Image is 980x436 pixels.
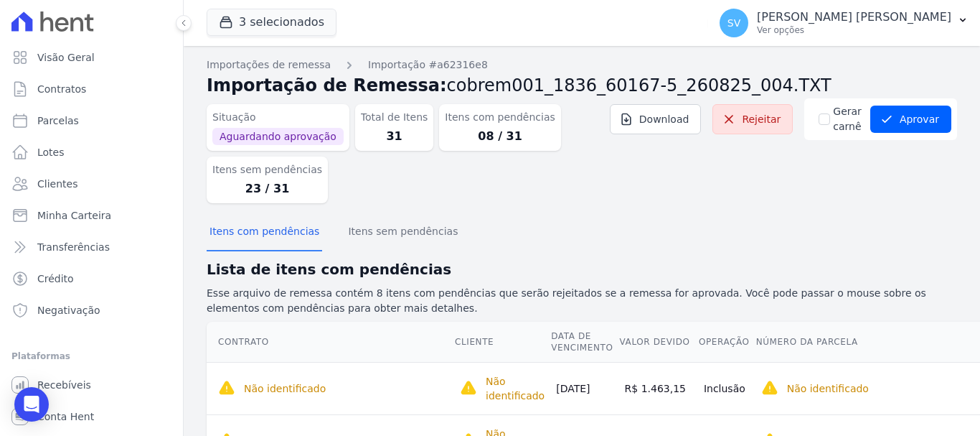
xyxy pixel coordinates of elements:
span: Recebíveis [37,378,91,392]
th: Contrato [207,322,454,363]
dt: Itens com pendências [445,110,555,125]
th: Cliente [454,322,550,363]
a: Lotes [6,138,177,167]
span: Transferências [37,240,110,254]
h2: Importação de Remessa: [207,73,957,98]
span: Aguardando aprovação [212,128,344,145]
button: Itens com pendências [207,214,322,251]
p: [PERSON_NAME] [PERSON_NAME] [757,10,951,24]
a: Conta Hent [6,402,177,431]
a: Recebíveis [6,371,177,399]
a: Parcelas [6,106,177,135]
span: Parcelas [37,113,79,128]
button: SV [PERSON_NAME] [PERSON_NAME] Ver opções [708,3,980,43]
a: Contratos [6,75,177,103]
div: Open Intercom Messenger [14,387,49,422]
th: Operação [698,322,755,363]
dd: 31 [361,128,428,145]
span: Clientes [37,177,77,191]
span: cobrem001_1836_60167-5_260825_004.TXT [447,75,831,96]
a: Importação #a62316e8 [368,57,488,73]
label: Gerar carnê [833,104,862,134]
span: Conta Hent [37,409,94,424]
dt: Situação [212,110,344,125]
a: Minha Carteira [6,201,177,230]
span: Visão Geral [37,50,95,65]
button: 3 selecionados [207,9,336,36]
nav: Breadcrumb [207,57,957,73]
a: Transferências [6,233,177,261]
td: Inclusão [698,362,755,414]
a: Clientes [6,170,177,198]
span: Crédito [37,272,74,286]
h2: Lista de itens com pendências [207,259,957,280]
a: Negativação [6,296,177,325]
td: R$ 1.463,15 [619,362,698,414]
div: Plataformas [11,348,171,365]
th: Data de Vencimento [550,322,618,363]
p: Não identificado [486,374,545,403]
p: Esse arquivo de remessa contém 8 itens com pendências que serão rejeitados se a remessa for aprov... [207,286,957,316]
p: Ver opções [757,24,951,36]
dt: Itens sem pendências [212,162,322,177]
button: Aprovar [870,106,951,133]
a: Importações de remessa [207,57,331,73]
dd: 23 / 31 [212,180,322,198]
span: Contratos [37,82,86,96]
th: Valor devido [619,322,698,363]
a: Download [610,104,702,134]
a: Rejeitar [712,104,793,134]
p: Não identificado [244,381,326,396]
td: [DATE] [550,362,618,414]
span: Negativação [37,303,100,317]
dd: 08 / 31 [445,128,555,145]
span: Minha Carteira [37,208,111,223]
span: SV [727,18,740,28]
p: Não identificado [787,381,869,396]
span: Lotes [37,145,65,159]
dt: Total de Itens [361,110,428,125]
a: Crédito [6,264,177,293]
a: Visão Geral [6,43,177,72]
button: Itens sem pendências [345,214,461,251]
